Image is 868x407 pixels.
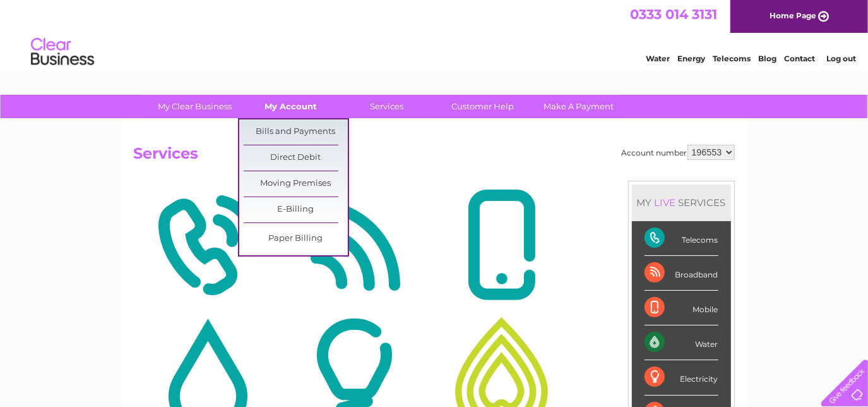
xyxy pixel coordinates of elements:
[526,95,631,118] a: Make A Payment
[239,95,343,118] a: My Account
[713,54,751,63] a: Telecoms
[244,197,348,222] a: E-Billing
[645,221,718,256] div: Telecoms
[646,54,670,63] a: Water
[632,185,731,221] div: MY SERVICES
[244,119,348,145] a: Bills and Payments
[645,360,718,395] div: Electricity
[431,95,535,118] a: Customer Help
[143,95,247,118] a: My Clear Business
[335,95,439,118] a: Services
[677,54,705,63] a: Energy
[645,291,718,325] div: Mobile
[827,54,857,63] a: Log out
[645,256,718,291] div: Broadband
[284,184,425,307] img: Broadband
[244,171,348,197] a: Moving Premises
[244,145,348,171] a: Direct Debit
[784,54,815,63] a: Contact
[244,226,348,252] a: Paper Billing
[645,325,718,360] div: Water
[652,197,679,209] div: LIVE
[137,184,278,307] img: Telecoms
[622,145,735,160] div: Account number
[758,54,776,63] a: Blog
[3,7,600,61] div: Clear Business is a trading name of Verastar Limited (registered in [GEOGRAPHIC_DATA] No. 3667643...
[30,33,95,71] img: logo.png
[630,6,717,22] a: 0333 014 3131
[134,145,735,169] h2: Services
[431,184,572,307] img: Mobile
